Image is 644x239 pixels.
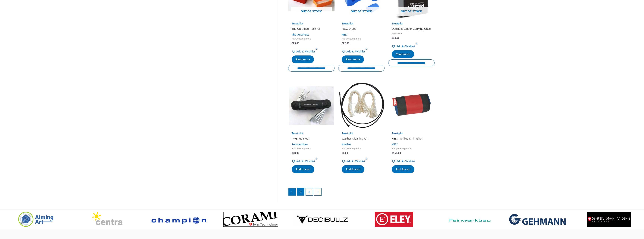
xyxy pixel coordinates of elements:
a: Add to Wishlist [392,159,415,164]
a: Trustpilot [392,22,403,25]
span: Out of stock [391,7,432,16]
span: Out of stock [341,7,382,16]
span: $ [392,152,393,154]
span: Range Equipment [392,147,431,150]
bdi: 158.00 [392,152,401,154]
span: Range Equipment [292,37,331,40]
a: MEC Achilles x Thrasher [392,137,431,142]
span: Add to Wishlist [296,160,315,163]
a: Decibullz Zipper Carrying Case [392,27,431,32]
span: 2 [365,157,368,160]
h2: FWB Multitool [292,137,331,140]
nav: Product Pagination [288,188,435,198]
span: Add to Wishlist [396,160,415,163]
span: Out of stock [291,7,332,16]
img: MEC Achilles x Thrasher [388,82,435,128]
bdi: 8.00 [342,152,348,154]
a: Add to cart: “MEC Achilles x Thrasher” [392,165,414,173]
a: Walther Cleaning Kit [342,137,381,142]
a: FWB Multitool [292,137,331,142]
span: 2 [365,48,368,50]
a: Read more about “The Cartridge Rack Kit” [292,55,314,63]
a: Add to cart: “Walther Cleaning Kit” [342,165,364,173]
a: The Cartridge Rack Kit [292,27,331,32]
a: Add to cart: “FWB Multitool” [292,165,314,173]
a: ahg-Anschütz [292,33,309,36]
span: $ [342,152,343,154]
a: Add to Wishlist [392,44,415,49]
span: Headwear [392,32,431,35]
a: MEC U-pod [342,27,381,32]
h2: Walther Cleaning Kit [342,137,381,140]
a: Walther [342,143,351,146]
span: Page 1 [289,188,296,196]
a: Page 3 [306,188,313,196]
h2: MEC Achilles x Thrasher [392,137,431,140]
a: Add to Wishlist [292,159,315,164]
a: Add to Wishlist [342,49,365,54]
a: MEC [342,33,348,36]
span: 3 [315,48,318,50]
span: 2 [315,157,318,160]
img: FWB Multitool [288,82,335,128]
a: Read more about “Decibullz Zipper Carrying Case” [392,50,414,58]
span: Add to Wishlist [346,160,365,163]
a: Add to Wishlist [292,49,315,54]
span: 4 [415,42,418,45]
img: Walther Cleaning Kit [338,82,385,128]
bdi: 22.00 [342,42,349,45]
span: Range Equipment [342,147,381,150]
bdi: 33.00 [292,152,299,154]
a: MEC [392,143,398,146]
bdi: 10.00 [392,36,399,39]
a: Trustpilot [292,22,303,25]
a: Trustpilot [292,132,303,135]
span: $ [292,42,293,45]
a: Trustpilot [392,132,403,135]
h2: The Cartridge Rack Kit [292,27,331,31]
span: $ [342,42,343,45]
h2: Decibullz Zipper Carrying Case [392,27,431,31]
span: $ [292,152,293,154]
h2: MEC U-pod [342,27,381,31]
span: Add to Wishlist [296,50,315,53]
span: Range Equipment [342,37,381,40]
span: $ [392,36,393,39]
img: brand logo [375,212,413,227]
span: Range Equipment [292,147,331,150]
bdi: 29.00 [292,42,299,45]
a: Add to Wishlist [342,159,365,164]
span: Add to Wishlist [396,45,415,48]
a: Page 2 [297,188,304,196]
a: Trustpilot [342,22,353,25]
a: Feinwerkbau [292,143,308,146]
a: Read more about “MEC U-pod” [342,55,364,63]
span: Add to Wishlist [346,50,365,53]
a: → [314,188,322,196]
a: Trustpilot [342,132,353,135]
